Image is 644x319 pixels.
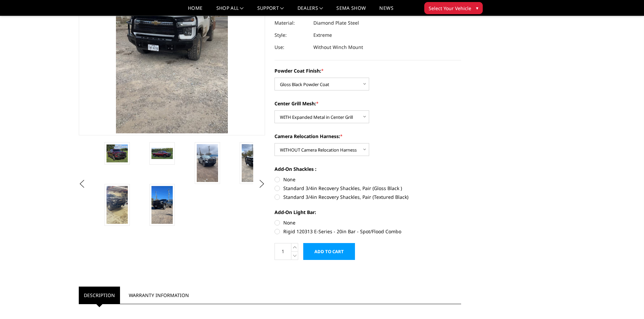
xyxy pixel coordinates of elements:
a: shop all [216,6,244,16]
label: None [275,219,461,226]
dt: Style: [275,29,308,41]
dd: Diamond Plate Steel [313,17,359,29]
label: Rigid 120313 E-Series - 20in Bar - Spot/Flood Combo [275,228,461,235]
dt: Use: [275,41,308,53]
span: ▾ [476,4,478,11]
label: Powder Coat Finish: [275,67,461,74]
input: Add to Cart [303,243,355,260]
a: Dealers [297,6,323,16]
label: Add-On Light Bar: [275,209,461,216]
a: Warranty Information [124,287,194,304]
label: None [275,176,461,183]
label: Center Grill Mesh: [275,100,461,107]
img: 2024-2025 Chevrolet 2500-3500 - FT Series - Extreme Front Bumper [106,186,128,224]
label: Standard 3/4in Recovery Shackles, Pair (Gloss Black ) [275,185,461,192]
a: Home [188,6,202,16]
img: 2024-2025 Chevrolet 2500-3500 - FT Series - Extreme Front Bumper [242,144,263,182]
span: Select Your Vehicle [429,5,471,12]
a: Description [79,287,120,304]
dt: Material: [275,17,308,29]
img: 2024-2025 Chevrolet 2500-3500 - FT Series - Extreme Front Bumper [197,144,218,182]
img: 2024-2025 Chevrolet 2500-3500 - FT Series - Extreme Front Bumper [151,186,173,224]
dd: Extreme [313,29,332,41]
img: 2024-2025 Chevrolet 2500-3500 - FT Series - Extreme Front Bumper [106,144,128,163]
dd: Without Winch Mount [313,41,363,53]
label: Camera Relocation Harness: [275,133,461,140]
button: Next [257,179,267,189]
a: News [379,6,393,16]
button: Previous [77,179,87,189]
a: SEMA Show [336,6,366,16]
img: 2024-2025 Chevrolet 2500-3500 - FT Series - Extreme Front Bumper [151,148,173,159]
a: Support [257,6,284,16]
label: Add-On Shackles : [275,165,461,172]
label: Standard 3/4in Recovery Shackles, Pair (Textured Black) [275,193,461,201]
button: Select Your Vehicle [424,2,483,14]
